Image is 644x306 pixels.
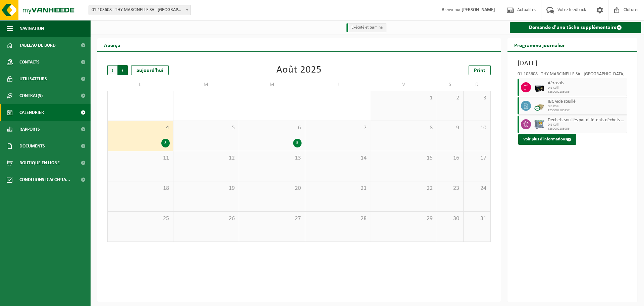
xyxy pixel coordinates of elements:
button: Voir plus d'informations [518,134,576,145]
span: 1 [374,94,433,102]
span: 5 [177,124,236,132]
h2: Programme journalier [507,38,572,51]
span: Navigation [19,20,44,37]
span: 4 [111,124,170,132]
span: Déchets souillés par différents déchets dangereux [548,118,626,123]
span: 01-103608 - THY MARCINELLE SA - CHARLEROI [89,5,191,15]
span: Boutique en ligne [19,155,60,171]
h2: Aperçu [97,38,127,51]
span: 15 [374,155,433,162]
span: DIS Colli [548,123,626,127]
span: T250002185956 [548,90,626,94]
span: Print [474,68,485,73]
span: 2 [440,94,460,102]
span: 11 [111,155,170,162]
td: S [437,79,464,91]
span: 27 [243,215,302,222]
div: aujourd'hui [131,65,169,75]
span: 7 [309,124,368,132]
span: 17 [467,155,487,162]
h3: [DATE] [518,58,628,69]
td: D [464,79,490,91]
span: Suivant [118,65,128,75]
span: Calendrier [19,104,44,121]
div: Août 2025 [276,65,322,75]
span: 14 [309,155,368,162]
span: 3 [467,94,487,102]
span: 28 [309,215,368,222]
span: 31 [467,215,487,222]
div: 01-103608 - THY MARCINELLE SA - [GEOGRAPHIC_DATA] [518,72,628,79]
span: 30 [440,215,460,222]
span: 16 [440,155,460,162]
span: T250002185957 [548,108,626,113]
li: Exécuté et terminé [346,23,386,32]
span: Contrat(s) [19,87,43,104]
td: L [107,79,173,91]
img: PB-AP-0800-MET-02-01 [534,119,544,129]
a: Demande d'une tâche supplémentaire [510,22,642,33]
span: Tableau de bord [19,37,56,54]
span: Aérosols [548,81,626,86]
td: M [239,79,305,91]
span: Contacts [19,54,40,71]
span: 29 [374,215,433,222]
td: J [305,79,371,91]
span: 6 [243,124,302,132]
span: 26 [177,215,236,222]
img: LP-PA-CU [534,101,544,111]
span: 13 [243,155,302,162]
span: 18 [111,185,170,192]
span: 10 [467,124,487,132]
span: 19 [177,185,236,192]
div: 3 [293,139,302,147]
div: 3 [161,139,170,147]
td: M [173,79,239,91]
span: Précédent [107,65,117,75]
strong: [PERSON_NAME] [462,7,495,12]
span: 9 [440,124,460,132]
span: 24 [467,185,487,192]
span: 22 [374,185,433,192]
span: DIS Colli [548,104,626,108]
span: Rapports [19,121,40,138]
span: Documents [19,138,45,155]
img: PB-LB-0680-HPE-BK-11 [534,82,544,92]
span: 8 [374,124,433,132]
span: Utilisateurs [19,71,47,87]
span: 20 [243,185,302,192]
span: DIS Colli [548,86,626,90]
span: 21 [309,185,368,192]
span: 12 [177,155,236,162]
span: Conditions d'accepta... [19,171,70,188]
span: 25 [111,215,170,222]
a: Print [469,65,491,75]
span: 23 [440,185,460,192]
td: V [371,79,437,91]
span: T250002185956 [548,127,626,131]
span: IBC vide souillé [548,99,626,104]
span: 01-103608 - THY MARCINELLE SA - CHARLEROI [89,5,191,15]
